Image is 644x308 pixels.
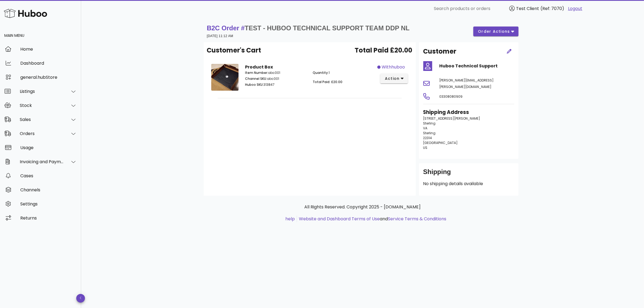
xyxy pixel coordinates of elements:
h3: Shipping Address [423,109,514,116]
small: [DATE] 11:12 AM [207,34,233,38]
div: Sales [20,117,64,122]
div: Usage [20,145,77,150]
p: No shipping details available [423,181,514,187]
span: Quantity: [313,70,329,75]
img: Product Image [211,64,239,91]
span: VA [423,126,428,130]
li: and [297,216,446,222]
span: Item Number: [245,70,268,75]
div: Orders [20,131,64,136]
span: Customer's Cart [207,45,261,55]
div: Shipping [423,168,514,181]
span: Sterling [423,121,436,126]
div: Dashboard [20,61,77,66]
strong: Product Box [245,64,273,70]
span: Test Client [516,5,539,12]
p: All Rights Reserved. Copyright 2025 - [DOMAIN_NAME] [208,204,517,210]
span: Total Paid £20.00 [355,45,412,55]
div: Home [20,47,77,52]
div: Invoicing and Payments [20,159,64,164]
span: [STREET_ADDRESS][PERSON_NAME] [423,116,480,121]
div: Stock [20,103,64,108]
strong: B2C Order # [207,24,410,32]
div: Channels [20,187,77,192]
div: Cases [20,173,77,178]
span: order actions [478,29,510,34]
span: [PERSON_NAME][EMAIL_ADDRESS][PERSON_NAME][DOMAIN_NAME] [440,78,494,89]
span: 03308080909 [440,94,463,99]
span: US [423,145,428,150]
span: Sterling [423,131,436,135]
a: help [285,216,295,222]
button: action [380,74,408,83]
span: Channel SKU: [245,76,267,81]
div: Returns [20,215,77,221]
img: Huboo Logo [4,8,47,19]
p: 1 [313,70,374,75]
button: order actions [473,27,518,36]
span: Total Paid: £20.00 [313,80,342,84]
h2: Customer [423,47,457,56]
span: action [385,76,400,81]
span: TEST - HUBOO TECHNICAL SUPPORT TEAM DDP NL [245,24,410,32]
div: general.hubStore [20,75,77,80]
h4: Huboo Technical Support [440,63,514,69]
span: [GEOGRAPHIC_DATA] [423,140,458,145]
p: 313847 [245,82,306,87]
p: abc001 [245,76,306,81]
div: Listings [20,89,64,94]
div: Settings [20,201,77,207]
a: Logout [568,5,582,12]
a: Service Terms & Conditions [388,216,446,222]
span: Huboo SKU: [245,82,263,87]
span: (Ref: 7070) [540,5,564,12]
a: Website and Dashboard Terms of Use [299,216,380,222]
p: abc001 [245,70,306,75]
span: 22314 [423,136,432,140]
span: withhuboo [382,64,405,70]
